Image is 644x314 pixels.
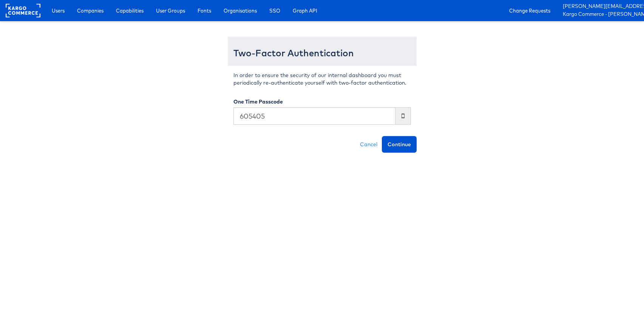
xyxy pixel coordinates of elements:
[52,7,65,14] span: Users
[110,4,149,17] a: Capabilities
[71,4,109,17] a: Companies
[46,4,70,17] a: Users
[198,7,211,14] span: Fonts
[116,7,144,14] span: Capabilities
[264,4,286,17] a: SSO
[269,7,280,14] span: SSO
[382,136,417,153] button: Continue
[156,7,185,14] span: User Groups
[233,98,283,105] label: One Time Passcode
[224,7,257,14] span: Organisations
[563,11,638,19] a: Kargo Commerce - [PERSON_NAME]
[150,4,191,17] a: User Groups
[233,71,411,87] p: In order to ensure the security of our internal dashboard you must periodically re-authenticate y...
[503,4,556,17] a: Change Requests
[77,7,103,14] span: Companies
[192,4,217,17] a: Fonts
[563,3,638,11] a: [PERSON_NAME][EMAIL_ADDRESS][PERSON_NAME][DOMAIN_NAME]
[355,136,382,153] a: Cancel
[287,4,323,17] a: Graph API
[293,7,317,14] span: Graph API
[218,4,263,17] a: Organisations
[233,48,411,58] h3: Two-Factor Authentication
[233,107,395,125] input: Enter the code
